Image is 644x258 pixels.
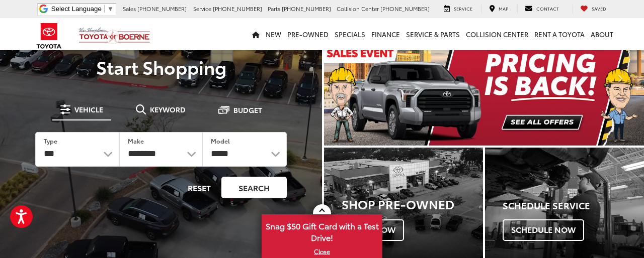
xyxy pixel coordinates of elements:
a: Specials [332,18,368,50]
span: Snag $50 Gift Card with a Test Drive! [263,215,381,246]
span: Schedule Now [503,219,584,240]
section: Carousel section with vehicle pictures - may contain disclaimers. [324,11,644,146]
label: Model [211,137,230,145]
p: Start Shopping [21,57,301,77]
a: Contact [517,5,567,14]
span: Contact [536,5,559,12]
button: Click to view previous picture. [324,31,372,125]
a: Map [481,5,516,14]
span: Service [454,5,472,12]
span: Sales [123,5,136,13]
span: Saved [592,5,606,12]
a: About [588,18,616,50]
a: Finance [368,18,403,50]
a: Service [436,5,480,14]
span: [PHONE_NUMBER] [380,5,430,13]
a: Service & Parts: Opens in a new tab [403,18,463,50]
span: ▼ [107,5,114,13]
label: Make [128,137,144,145]
h3: Shop Pre-Owned [342,197,483,210]
span: Collision Center [337,5,379,13]
a: My Saved Vehicles [573,5,614,14]
img: Vic Vaughan Toyota of Boerne [78,27,150,45]
img: Clearance Pricing Is Back [324,11,644,146]
a: New [263,18,284,50]
span: ​ [104,5,105,13]
button: Search [221,177,287,198]
h4: Schedule Service [503,201,644,211]
span: Map [499,5,508,12]
a: Pre-Owned [284,18,332,50]
span: [PHONE_NUMBER] [282,5,331,13]
span: [PHONE_NUMBER] [137,5,187,13]
button: Click to view next picture. [596,31,644,125]
a: Home [249,18,263,50]
span: Select Language [51,5,102,13]
span: [PHONE_NUMBER] [213,5,262,13]
span: Vehicle [74,106,103,113]
span: Service [193,5,211,13]
div: carousel slide number 1 of 2 [324,11,644,146]
span: Keyword [150,106,186,113]
a: Rent a Toyota [531,18,588,50]
button: Reset [179,177,219,198]
span: Parts [268,5,280,13]
img: Toyota [30,20,68,52]
label: Type [44,137,57,145]
a: Collision Center [463,18,531,50]
a: Select Language​ [51,5,114,13]
span: Budget [233,106,262,113]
